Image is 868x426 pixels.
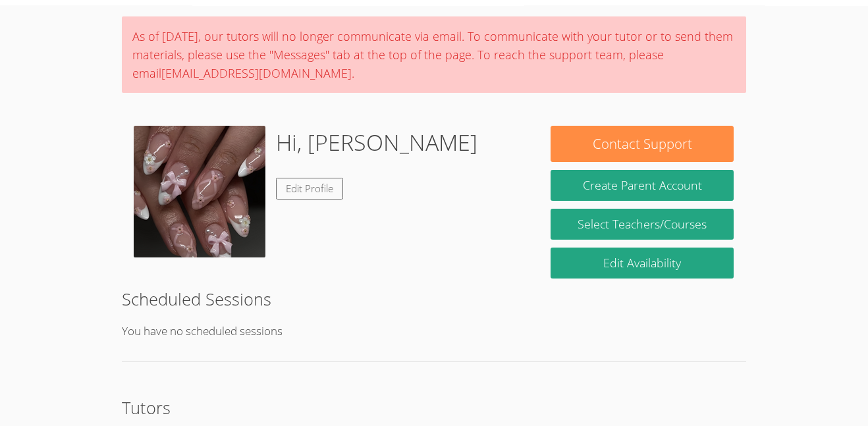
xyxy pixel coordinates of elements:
[122,16,747,93] div: As of [DATE], our tutors will no longer communicate via email. To communicate with your tutor or ...
[134,126,265,257] img: Screenshot%202024-12-19%209.28.50%20PM.png
[551,170,734,201] button: Create Parent Account
[551,209,734,240] a: Select Teachers/Courses
[551,126,734,162] button: Contact Support
[276,126,477,159] h1: Hi, [PERSON_NAME]
[122,322,747,341] p: You have no scheduled sessions
[551,248,734,279] a: Edit Availability
[122,395,747,420] h2: Tutors
[276,178,343,200] a: Edit Profile
[122,286,747,311] h2: Scheduled Sessions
